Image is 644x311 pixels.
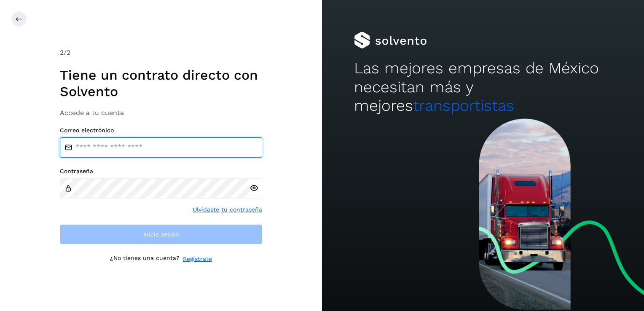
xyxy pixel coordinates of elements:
label: Contraseña [60,168,262,175]
button: Inicia sesión [60,224,262,244]
label: Correo electrónico [60,127,262,134]
h2: Las mejores empresas de México necesitan más y mejores [354,59,612,115]
h1: Tiene un contrato directo con Solvento [60,67,262,99]
a: Olvidaste tu contraseña [193,205,262,214]
a: Regístrate [183,255,212,263]
div: /2 [60,48,262,58]
span: transportistas [413,97,514,115]
h3: Accede a tu cuenta [60,109,262,117]
p: ¿No tienes una cuenta? [110,255,180,263]
span: 2 [60,48,64,56]
span: Inicia sesión [143,231,179,237]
